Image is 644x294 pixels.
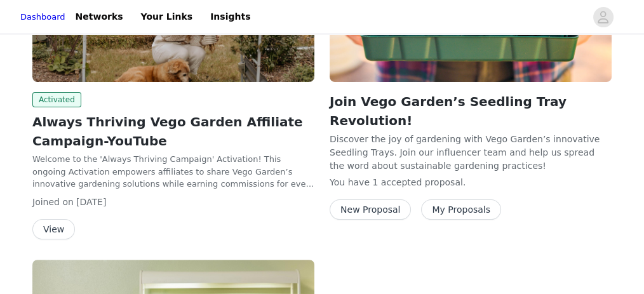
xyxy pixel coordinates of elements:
[203,3,258,31] a: Insights
[32,197,74,207] span: Joined on
[133,3,201,31] a: Your Links
[32,92,81,107] span: Activated
[76,197,106,207] span: [DATE]
[68,3,131,31] a: Networks
[597,7,609,27] div: avatar
[32,225,75,234] a: View
[330,199,411,220] button: New Proposal
[32,112,314,150] h2: Always Thriving Vego Garden Affiliate Campaign-YouTube
[421,199,501,220] button: My Proposals
[20,11,65,23] a: Dashboard
[330,133,612,171] p: Discover the joy of gardening with Vego Garden’s innovative Seedling Trays. Join our influencer t...
[330,176,612,189] p: You have 1 accepted proposal .
[32,219,75,239] button: View
[330,92,612,130] h2: Join Vego Garden’s Seedling Tray Revolution!
[32,153,314,190] p: Welcome to the 'Always Thriving Campaign' Activation! This ongoing Activation empowers affiliates...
